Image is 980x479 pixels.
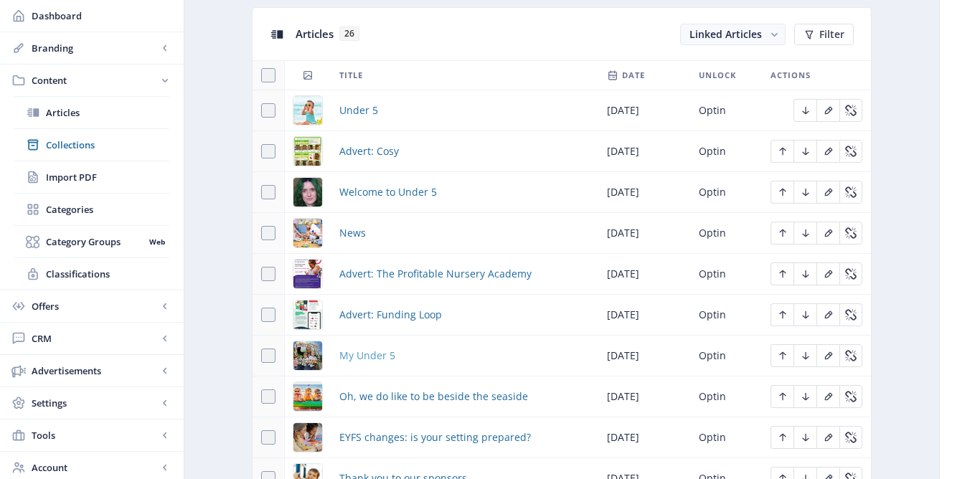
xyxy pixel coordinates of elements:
a: Advert: The Profitable Nursery Academy [339,265,532,283]
span: Dashboard [32,9,172,23]
td: [DATE] [598,336,690,376]
a: News [339,224,366,242]
a: Edit page [793,389,816,402]
a: Edit page [816,430,839,443]
span: Unlock [699,67,736,84]
span: Date [622,67,645,84]
a: Edit page [793,184,816,198]
img: a21a7dd3-d3de-49c5-b095-a78350147ca6.png [293,219,322,247]
button: Linked Articles [680,24,786,45]
span: Category Groups [46,234,144,249]
a: Edit page [816,266,839,280]
a: Edit page [839,184,862,198]
a: Edit page [816,184,839,198]
a: Import PDF [14,161,169,193]
td: [DATE] [598,90,690,131]
a: Oh, we do like to be beside the seaside [339,388,528,405]
td: [DATE] [598,131,690,172]
td: Optin [690,376,762,417]
span: Settings [32,396,158,410]
td: Optin [690,90,762,131]
a: Edit page [839,266,862,280]
td: [DATE] [598,417,690,458]
a: Under 5 [339,102,378,119]
span: Classifications [46,267,169,281]
a: Advert: Cosy [339,143,399,160]
a: Articles [14,97,169,128]
span: Branding [32,41,158,55]
a: Welcome to Under 5 [339,184,437,201]
a: Categories [14,194,169,225]
span: 26 [339,27,359,41]
td: [DATE] [598,295,690,336]
a: Edit page [771,348,793,361]
a: Edit page [771,184,793,198]
a: Classifications [14,258,169,290]
td: [DATE] [598,376,690,417]
span: Collections [46,138,169,152]
a: Edit page [816,389,839,402]
img: 47e0015f-920d-49bd-a865-d5effb9ae1af.png [293,423,322,452]
button: Filter [794,24,854,45]
img: img_3-8.jpg [293,178,322,207]
td: Optin [690,131,762,172]
span: Account [32,460,158,475]
nb-badge: Web [144,234,169,249]
td: [DATE] [598,254,690,295]
a: Edit page [816,225,839,239]
td: [DATE] [598,213,690,254]
a: Edit page [839,348,862,361]
span: Actions [771,67,811,84]
span: Filter [819,29,844,40]
span: Content [32,73,158,87]
span: Advertisements [32,364,158,378]
a: Edit page [839,430,862,443]
span: Linked Articles [689,27,762,41]
a: Edit page [816,348,839,361]
span: Categories [46,202,169,217]
img: 993723c0-ea9e-4744-9af6-9227f34eb038.png [293,382,322,411]
td: Optin [690,417,762,458]
td: Optin [690,213,762,254]
img: img_1-1.jpg [293,96,322,125]
span: Articles [296,27,334,41]
a: Edit page [839,103,862,116]
td: [DATE] [598,172,690,213]
a: Edit page [771,143,793,157]
a: Collections [14,129,169,161]
a: Edit page [771,225,793,239]
span: Tools [32,428,158,442]
a: Edit page [839,307,862,321]
a: Edit page [793,307,816,321]
td: Optin [690,336,762,376]
img: img_10-3.jpg [293,341,322,370]
a: Advert: Funding Loop [339,306,442,323]
a: Edit page [816,103,839,116]
img: img_2-1.jpg [293,137,322,166]
a: Edit page [839,389,862,402]
a: Edit page [816,307,839,321]
a: Edit page [839,143,862,157]
a: My Under 5 [339,347,395,364]
span: Articles [46,105,169,120]
a: Edit page [771,430,793,443]
a: Edit page [771,389,793,402]
a: Category GroupsWeb [14,226,169,257]
a: EYFS changes: is your setting prepared? [339,429,531,446]
span: Import PDF [46,170,169,184]
a: Edit page [793,266,816,280]
a: Edit page [771,266,793,280]
a: Edit page [816,143,839,157]
a: Edit page [793,348,816,361]
td: Optin [690,295,762,336]
span: Title [339,67,363,84]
